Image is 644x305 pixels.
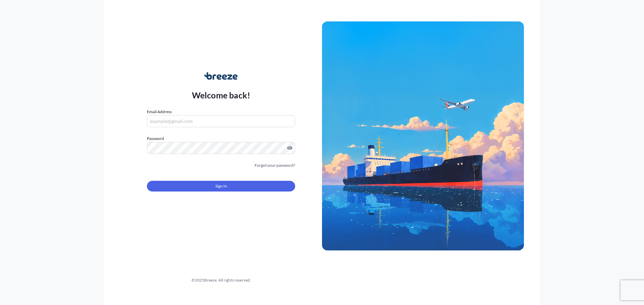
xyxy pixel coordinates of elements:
span: Sign In [215,183,227,189]
button: Show password [287,145,292,151]
label: Password [147,135,295,142]
a: Forgot your password? [255,162,295,169]
input: example@gmail.com [147,115,295,127]
p: Welcome back! [192,90,251,100]
label: Email Address [147,108,172,115]
div: © 2025 Breeze. All rights reserved. [120,277,322,284]
button: Sign In [147,181,295,192]
img: Ship illustration [322,21,524,250]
